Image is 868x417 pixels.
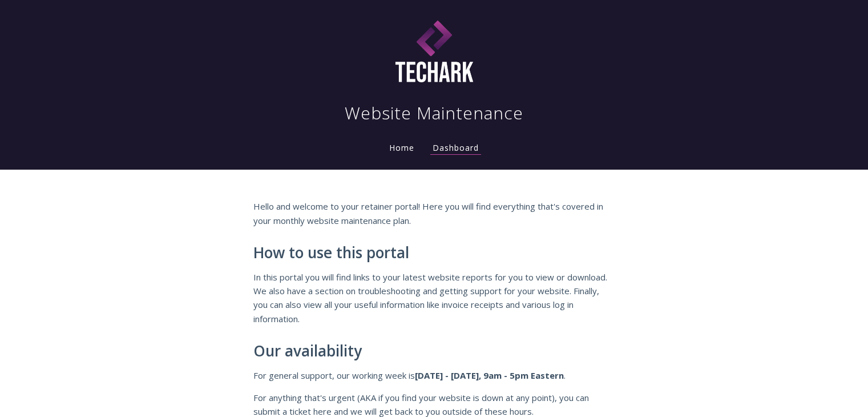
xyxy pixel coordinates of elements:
[345,102,523,125] h1: Website Maintenance
[253,368,615,382] p: For general support, our working week is .
[253,244,615,262] h2: How to use this portal
[253,343,615,360] h2: Our availability
[253,270,615,326] p: In this portal you will find links to your latest website reports for you to view or download. We...
[253,199,615,227] p: Hello and welcome to your retainer portal! Here you will find everything that's covered in your m...
[415,370,564,381] strong: [DATE] - [DATE], 9am - 5pm Eastern
[430,142,481,155] a: Dashboard
[387,142,417,153] a: Home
